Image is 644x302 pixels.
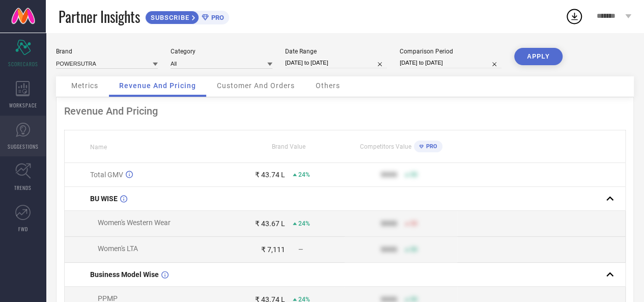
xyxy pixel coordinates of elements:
input: Select comparison period [400,58,501,68]
div: Category [171,48,272,55]
span: Revenue And Pricing [119,81,196,90]
div: 9999 [381,219,397,228]
div: ₹ 43.74 L [255,171,285,179]
span: Women's Western Wear [98,218,171,227]
span: 50 [410,171,417,178]
span: PRO [424,143,437,150]
span: Women's LTA [98,244,138,253]
div: Open download list [565,7,583,25]
div: ₹ 43.67 L [255,219,285,228]
span: SUBSCRIBE [146,14,192,21]
div: 9999 [381,171,397,179]
div: Brand [56,48,158,55]
span: PRO [209,14,224,21]
a: SUBSCRIBEPRO [145,8,229,24]
span: Name [90,144,107,151]
span: SUGGESTIONS [8,143,39,150]
span: Metrics [71,81,98,90]
div: 9999 [381,245,397,254]
span: Competitors Value [360,143,411,150]
input: Select date range [285,58,387,68]
span: FWD [18,225,28,233]
span: Partner Insights [59,6,140,27]
span: TRENDS [14,184,32,191]
div: Comparison Period [400,48,501,55]
span: 50 [410,220,417,227]
span: Customer And Orders [217,81,295,90]
button: APPLY [514,48,563,65]
span: 24% [298,220,310,227]
span: Total GMV [90,171,123,179]
span: BU WISE [90,195,118,203]
div: ₹ 7,111 [261,245,285,254]
span: 50 [410,246,417,253]
span: — [298,246,303,253]
span: 24% [298,171,310,178]
span: Others [316,81,340,90]
span: Brand Value [272,143,305,150]
div: Date Range [285,48,387,55]
span: Business Model Wise [90,270,159,279]
span: SCORECARDS [8,60,38,68]
div: Revenue And Pricing [64,105,626,117]
span: WORKSPACE [9,101,37,109]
